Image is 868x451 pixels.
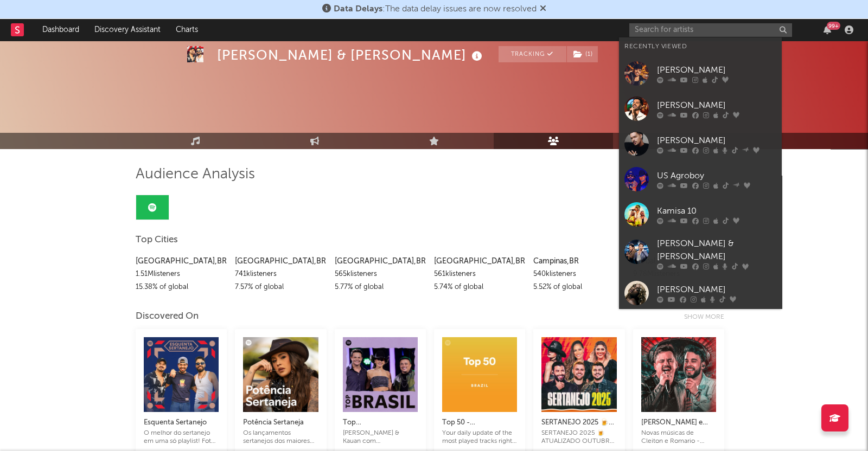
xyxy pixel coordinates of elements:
[434,268,525,281] div: 561k listeners
[541,429,616,446] div: SERTANEJO 2025 🍺 ATUALIZADO OUTUBRO 2025 | SERTANEJO MAIS TOCADAS | TOP SERTANEJO 2025
[343,405,418,446] a: Top [GEOGRAPHIC_DATA][PERSON_NAME] & Kauan com [PERSON_NAME] e os maiores hits do país. O que tá ...
[827,22,840,30] div: 99 +
[343,416,418,429] div: Top [GEOGRAPHIC_DATA]
[684,311,732,324] div: Show more
[641,416,716,429] div: [PERSON_NAME] e [PERSON_NAME] 2025 ⭐ No Churrasco | Lançamentos
[541,416,616,429] div: SERTANEJO 2025 🍺 ATUALIZADO OUTUBRO 2025 | SERTANEJO MAIS TOCADAS | TOP SERTANEJO 2025
[434,281,525,294] div: 5.74 % of global
[641,405,716,446] a: [PERSON_NAME] e [PERSON_NAME] 2025 ⭐ No Churrasco | LançamentosNovas músicas de Cleiton e Romario...
[136,168,255,181] span: Audience Analysis
[499,46,566,62] button: Tracking
[657,134,776,147] div: [PERSON_NAME]
[533,281,624,294] div: 5.52 % of global
[136,310,199,323] div: Discovered On
[541,405,616,446] a: SERTANEJO 2025 🍺 ATUALIZADO OUTUBRO 2025 | SERTANEJO MAIS TOCADAS | TOP SERTANEJO 2025SERTANEJO 2...
[624,40,776,53] div: Recently Viewed
[235,255,326,268] div: [GEOGRAPHIC_DATA] , BR
[335,255,426,268] div: [GEOGRAPHIC_DATA] , BR
[824,25,831,34] button: 99+
[136,255,227,268] div: [GEOGRAPHIC_DATA] , BR
[35,19,87,41] a: Dashboard
[235,281,326,294] div: 7.57 % of global
[217,46,485,64] div: [PERSON_NAME] & [PERSON_NAME]
[540,5,546,14] span: Dismiss
[619,126,782,162] a: [PERSON_NAME]
[657,237,776,263] div: [PERSON_NAME] & [PERSON_NAME]
[657,169,776,182] div: US Agroboy
[144,416,219,429] div: Esquenta Sertanejo
[533,255,624,268] div: Campinas , BR
[566,46,598,62] span: ( 1 )
[619,275,782,311] a: [PERSON_NAME]
[87,19,168,41] a: Discovery Assistant
[619,197,782,232] a: Kamisa 10
[343,429,418,446] div: [PERSON_NAME] & Kauan com [PERSON_NAME] e os maiores hits do país. O que tá bombando tá aqui.
[136,281,227,294] div: 15.38 % of global
[243,429,318,446] div: Os lançamentos sertanejos dos maiores artistas! Foto: [PERSON_NAME]
[243,405,318,446] a: Potência SertanejaOs lançamentos sertanejos dos maiores artistas! Foto: [PERSON_NAME]
[136,234,178,247] span: Top Cities
[335,281,426,294] div: 5.77 % of global
[442,429,517,446] div: Your daily update of the most played tracks right now - [GEOGRAPHIC_DATA].
[235,268,326,281] div: 741k listeners
[567,46,598,62] button: (1)
[168,19,206,41] a: Charts
[434,255,525,268] div: [GEOGRAPHIC_DATA] , BR
[619,56,782,91] a: [PERSON_NAME]
[629,23,792,37] input: Search for artists
[144,429,219,446] div: O melhor do sertanejo em uma só playlist! Foto: [PERSON_NAME] & [PERSON_NAME], [PERSON_NAME]
[243,416,318,429] div: Potência Sertaneja
[619,162,782,197] a: US Agroboy
[335,268,426,281] div: 565k listeners
[136,268,227,281] div: 1.51M listeners
[442,405,517,446] a: Top 50 - [GEOGRAPHIC_DATA]Your daily update of the most played tracks right now - [GEOGRAPHIC_DATA].
[442,416,517,429] div: Top 50 - [GEOGRAPHIC_DATA]
[144,405,219,446] a: Esquenta SertanejoO melhor do sertanejo em uma só playlist! Foto: [PERSON_NAME] & [PERSON_NAME], ...
[619,232,782,275] a: [PERSON_NAME] & [PERSON_NAME]
[641,429,716,446] div: Novas músicas de Cleiton e Romario - [PERSON_NAME] Bateu - DVD 2022 - No Churrasco 2. Ao Vivo No ...
[657,99,776,112] div: [PERSON_NAME]
[334,5,382,14] span: Data Delays
[334,5,537,14] span: : The data delay issues are now resolved
[657,204,776,217] div: Kamisa 10
[533,268,624,281] div: 540k listeners
[619,91,782,126] a: [PERSON_NAME]
[657,63,776,76] div: [PERSON_NAME]
[657,283,776,296] div: [PERSON_NAME]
